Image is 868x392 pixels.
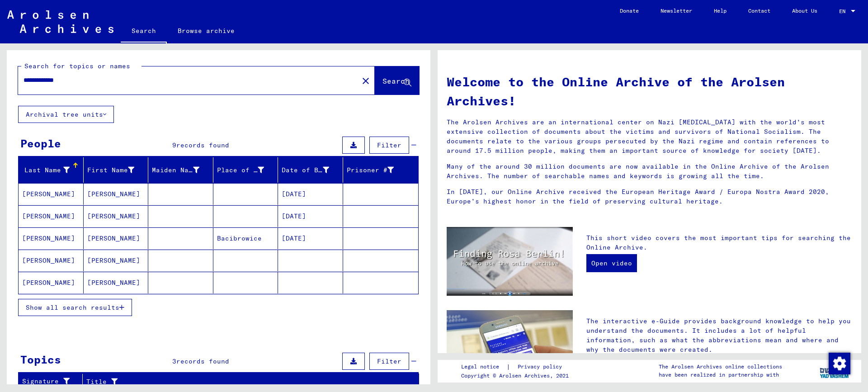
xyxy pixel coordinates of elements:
[586,316,852,354] p: The interactive e-Guide provides background knowledge to help you understand the documents. It in...
[461,362,573,372] div: |
[26,303,119,312] span: Show all search results
[447,118,852,156] p: The Arolsen Archives are an international center on Nazi [MEDICAL_DATA] with the world’s most ext...
[343,157,419,183] mat-header-cell: Prisoner #
[829,353,850,374] img: Change consent
[278,227,343,249] mat-cell: [DATE]
[347,165,394,175] div: Prisoner #
[447,187,852,206] p: In [DATE], our Online Archive received the European Heritage Award / Europa Nostra Award 2020, Eu...
[84,250,149,271] mat-cell: [PERSON_NAME]
[172,141,176,149] span: 9
[18,299,132,316] button: Show all search results
[152,163,213,177] div: Maiden Name
[360,76,371,86] mat-icon: close
[213,227,278,249] mat-cell: Bacibrowice
[86,374,408,389] div: Title
[19,205,84,227] mat-cell: [PERSON_NAME]
[369,137,409,154] button: Filter
[19,183,84,205] mat-cell: [PERSON_NAME]
[278,183,343,205] mat-cell: [DATE]
[87,163,148,177] div: First Name
[22,374,82,389] div: Signature
[148,157,213,183] mat-header-cell: Maiden Name
[357,71,375,90] button: Clear
[24,62,130,70] mat-label: Search for topics or names
[176,141,229,149] span: records found
[22,165,70,175] div: Last Name
[282,165,329,175] div: Date of Birth
[659,363,782,371] p: The Arolsen Archives online collections
[86,377,396,387] div: Title
[19,157,84,183] mat-header-cell: Last Name
[213,157,278,183] mat-header-cell: Place of Birth
[84,157,149,183] mat-header-cell: First Name
[377,141,401,149] span: Filter
[19,250,84,271] mat-cell: [PERSON_NAME]
[461,362,506,372] a: Legal notice
[87,165,135,175] div: First Name
[84,183,149,205] mat-cell: [PERSON_NAME]
[20,351,61,368] div: Topics
[828,352,850,374] div: Change consent
[818,359,852,382] img: yv_logo.png
[447,227,573,296] img: video.jpg
[22,377,71,386] div: Signature
[586,254,637,272] a: Open video
[586,233,852,252] p: This short video covers the most important tips for searching the Online Archive.
[282,163,343,177] div: Date of Birth
[84,227,149,249] mat-cell: [PERSON_NAME]
[369,353,409,370] button: Filter
[510,362,573,372] a: Privacy policy
[217,165,264,175] div: Place of Birth
[347,163,408,177] div: Prisoner #
[217,163,278,177] div: Place of Birth
[176,357,229,365] span: records found
[382,76,410,85] span: Search
[447,72,852,110] h1: Welcome to the Online Archive of the Arolsen Archives!
[19,272,84,293] mat-cell: [PERSON_NAME]
[84,205,149,227] mat-cell: [PERSON_NAME]
[84,272,149,293] mat-cell: [PERSON_NAME]
[839,8,849,14] span: EN
[377,357,401,365] span: Filter
[278,205,343,227] mat-cell: [DATE]
[121,20,167,43] a: Search
[375,66,419,94] button: Search
[7,10,113,33] img: Arolsen_neg.svg
[22,163,83,177] div: Last Name
[167,20,245,42] a: Browse archive
[18,106,114,123] button: Archival tree units
[278,157,343,183] mat-header-cell: Date of Birth
[659,371,782,379] p: have been realized in partnership with
[20,135,61,151] div: People
[152,165,199,175] div: Maiden Name
[461,372,573,380] p: Copyright © Arolsen Archives, 2021
[172,357,176,365] span: 3
[19,227,84,249] mat-cell: [PERSON_NAME]
[447,162,852,181] p: Many of the around 30 million documents are now available in the Online Archive of the Arolsen Ar...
